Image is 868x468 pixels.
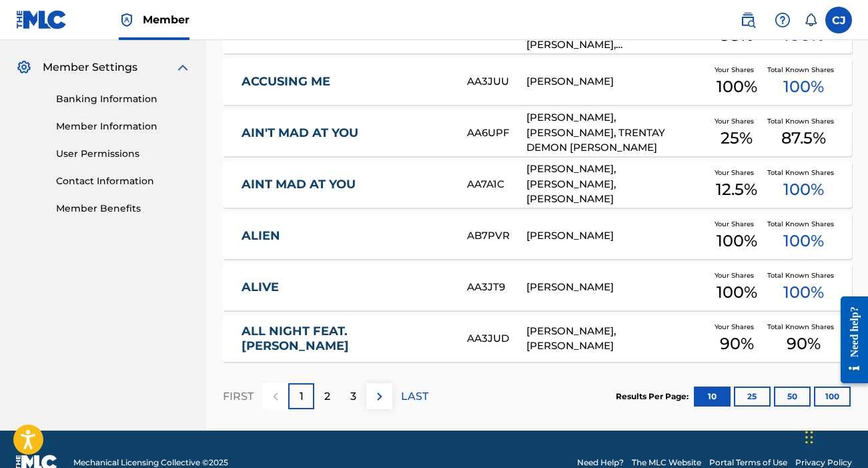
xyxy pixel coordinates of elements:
span: Member [143,12,189,27]
img: right [372,389,388,405]
div: [PERSON_NAME] [526,228,706,244]
span: 90 % [787,332,821,356]
a: User Permissions [56,147,191,161]
span: 90 % [720,332,754,356]
p: 2 [324,389,330,405]
div: AB7PVR [467,228,527,244]
button: 10 [694,387,731,407]
span: Total Known Shares [767,168,839,178]
div: AA6UPF [467,126,527,141]
div: AA3JUU [467,74,527,89]
span: 87.5 % [781,126,826,150]
div: Notifications [804,13,817,27]
span: Total Known Shares [767,219,839,229]
div: [PERSON_NAME], [PERSON_NAME], [PERSON_NAME] [526,162,706,207]
a: AINT MAD AT YOU [242,177,449,192]
img: expand [175,59,191,75]
img: Member Settings [16,59,32,75]
span: Your Shares [715,168,759,178]
p: FIRST [223,389,254,405]
span: Total Known Shares [767,322,839,332]
button: 50 [774,387,811,407]
a: ALIEN [242,228,449,244]
p: 1 [300,389,304,405]
a: ALL NIGHT FEAT. [PERSON_NAME] [242,324,449,354]
a: ALIVE [242,280,449,295]
a: Member Benefits [56,202,191,216]
p: LAST [401,389,428,405]
img: search [740,12,756,28]
iframe: Chat Widget [801,404,868,468]
span: 100 % [783,75,824,99]
div: AA3JT9 [467,280,527,295]
a: Public Search [735,7,761,33]
a: ACCUSING ME [242,74,449,89]
span: Your Shares [715,270,759,280]
span: 100 % [717,75,757,99]
span: Member Settings [43,59,137,75]
div: [PERSON_NAME], [PERSON_NAME], TRENTAY DEMON [PERSON_NAME] [526,110,706,156]
iframe: Resource Center [831,282,868,397]
div: User Menu [825,7,852,33]
span: Total Known Shares [767,116,839,126]
div: AA3JUD [467,331,527,346]
p: 3 [350,389,356,405]
span: 100 % [717,229,757,253]
span: 100 % [717,280,757,304]
span: 100 % [783,178,824,202]
a: Contact Information [56,174,191,188]
a: AIN'T MAD AT YOU [242,126,449,141]
button: 100 [814,387,851,407]
p: Results Per Page: [616,391,692,403]
span: Total Known Shares [767,270,839,280]
span: 100 % [783,229,824,253]
div: [PERSON_NAME], [PERSON_NAME] [526,324,706,354]
span: 25 % [721,126,753,150]
img: help [775,12,791,28]
span: Your Shares [715,322,759,332]
div: [PERSON_NAME] [526,74,706,89]
div: AA7A1C [467,177,527,192]
img: MLC Logo [16,10,67,29]
span: Your Shares [715,116,759,126]
div: Drag [805,417,813,457]
div: Help [769,7,796,33]
a: Member Information [56,120,191,134]
img: Top Rightsholder [119,12,135,28]
button: 25 [734,387,771,407]
a: Banking Information [56,92,191,106]
span: Your Shares [715,65,759,75]
span: Total Known Shares [767,65,839,75]
div: [PERSON_NAME] [526,280,706,295]
span: 100 % [783,280,824,304]
span: 12.5 % [716,178,757,202]
span: Your Shares [715,219,759,229]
